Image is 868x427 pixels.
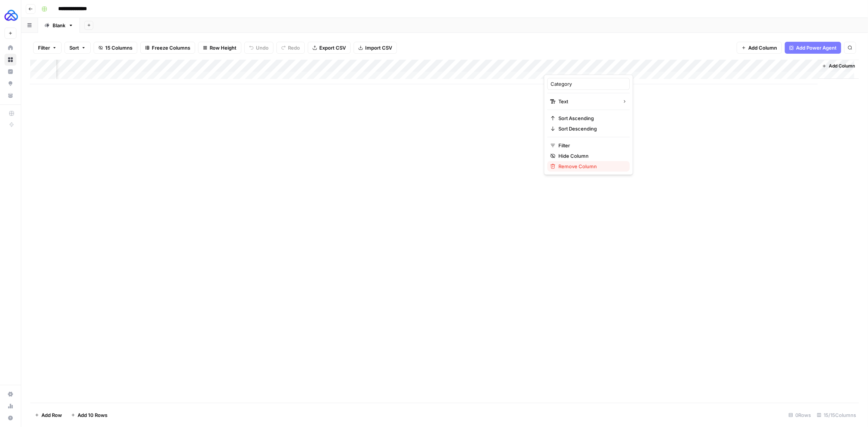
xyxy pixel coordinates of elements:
span: Undo [256,44,269,51]
button: Freeze Columns [140,42,195,54]
button: Add Column [819,61,858,71]
span: Freeze Columns [152,44,190,51]
span: Add Column [748,44,777,51]
span: Redo [288,44,300,51]
span: Filter [38,44,50,51]
button: Export CSV [308,42,351,54]
button: Undo [244,42,273,54]
div: 15/15 Columns [814,409,859,421]
div: Blank [53,22,65,29]
a: Opportunities [4,78,16,90]
button: Row Height [198,42,241,54]
button: Workspace: AUQ [4,6,16,25]
a: Settings [4,388,16,400]
button: 15 Columns [94,42,137,54]
span: Add Power Agent [796,44,837,51]
a: Your Data [4,90,16,101]
div: 0 Rows [786,409,814,421]
span: Sort Ascending [558,114,624,122]
span: Hide Column [558,152,624,160]
button: Import CSV [354,42,397,54]
span: Export CSV [319,44,346,51]
button: Redo [276,42,305,54]
button: Add Row [30,409,66,421]
a: Home [4,42,16,54]
a: Blank [38,18,80,33]
button: Sort [65,42,91,54]
button: Help + Support [4,412,16,424]
span: Sort [69,44,79,51]
button: Filter [33,42,62,54]
span: Add Row [41,411,62,419]
a: Usage [4,400,16,412]
span: Row Height [210,44,236,51]
a: Insights [4,66,16,78]
span: Import CSV [365,44,392,51]
span: Add 10 Rows [78,411,107,419]
span: Add Column [829,63,855,69]
button: Add Column [737,42,782,54]
span: 15 Columns [105,44,132,51]
a: Browse [4,54,16,66]
span: Text [558,98,616,105]
span: Sort Descending [558,125,624,132]
button: Add 10 Rows [66,409,112,421]
span: Filter [558,142,624,149]
img: AUQ Logo [4,9,18,22]
span: Remove Column [558,163,624,170]
button: Add Power Agent [785,42,841,54]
